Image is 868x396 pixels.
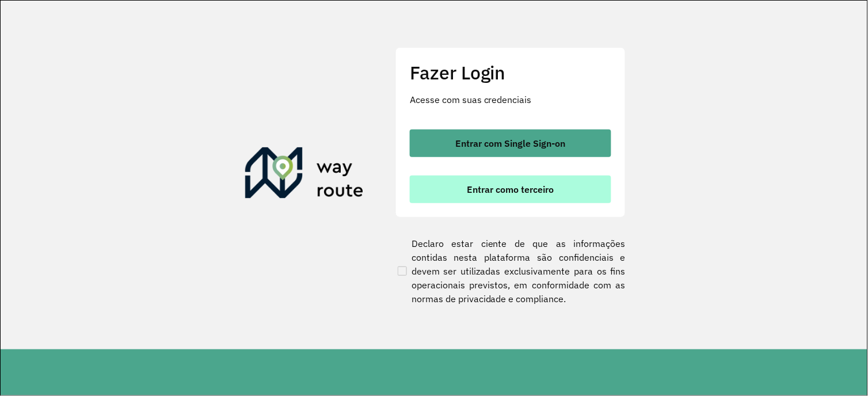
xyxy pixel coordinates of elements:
label: Declaro estar ciente de que as informações contidas nesta plataforma são confidenciais e devem se... [395,237,626,306]
button: button [410,176,611,203]
h2: Fazer Login [410,62,611,83]
button: button [410,130,611,157]
p: Acesse com suas credenciais [410,93,611,106]
span: Entrar com Single Sign-on [456,139,566,148]
img: Roteirizador AmbevTech [245,147,364,203]
span: Entrar como terceiro [467,185,554,194]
